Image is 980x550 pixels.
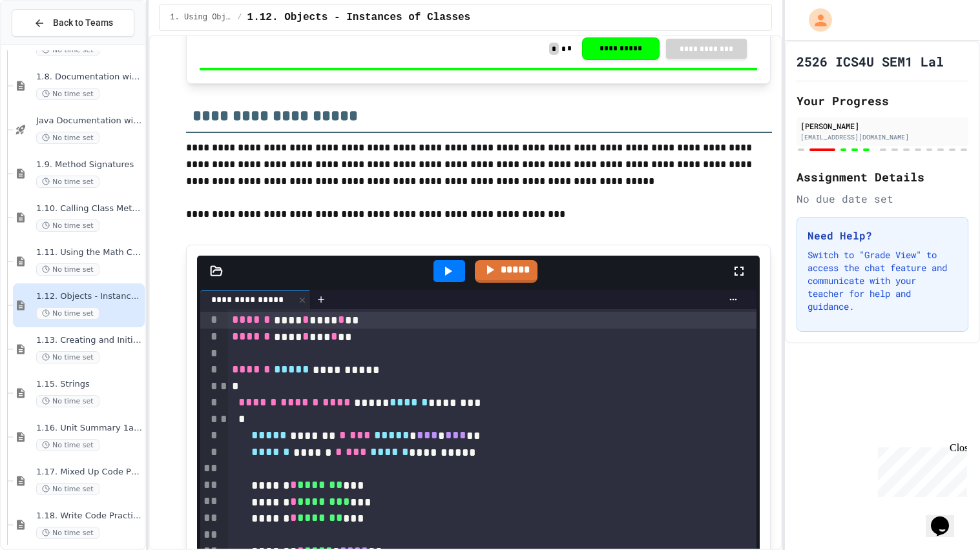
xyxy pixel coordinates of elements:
[36,159,142,170] span: 1.9. Method Signatures
[36,467,142,478] span: 1.17. Mixed Up Code Practice 1.1-1.6
[36,379,142,390] span: 1.15. Strings
[36,72,142,83] span: 1.8. Documentation with Comments and Preconditions
[36,511,142,522] span: 1.18. Write Code Practice 1.1-1.6
[36,423,142,434] span: 1.16. Unit Summary 1a (1.1-1.6)
[797,168,968,186] h2: Assignment Details
[237,12,242,23] span: /
[36,395,99,407] span: No time set
[12,9,134,37] button: Back to Teams
[36,439,99,451] span: No time set
[36,132,99,144] span: No time set
[36,44,99,56] span: No time set
[36,527,99,539] span: No time set
[247,10,471,25] span: 1.12. Objects - Instances of Classes
[800,120,964,132] div: [PERSON_NAME]
[170,12,232,23] span: 1. Using Objects and Methods
[36,263,99,276] span: No time set
[808,228,957,243] h3: Need Help?
[53,16,113,30] span: Back to Teams
[795,5,835,35] div: My Account
[797,52,944,70] h1: 2526 ICS4U SEM1 Lal
[797,191,968,207] div: No due date set
[36,351,99,363] span: No time set
[36,247,142,258] span: 1.11. Using the Math Class
[36,219,99,232] span: No time set
[36,116,142,127] span: Java Documentation with Comments - Topic 1.8
[36,483,99,495] span: No time set
[36,203,142,214] span: 1.10. Calling Class Methods
[36,335,142,346] span: 1.13. Creating and Initializing Objects: Constructors
[36,176,99,188] span: No time set
[5,5,89,82] div: Chat with us now!Close
[808,249,957,313] p: Switch to "Grade View" to access the chat feature and communicate with your teacher for help and ...
[36,307,99,320] span: No time set
[797,92,968,110] h2: Your Progress
[926,498,967,537] iframe: chat widget
[36,88,99,100] span: No time set
[36,291,142,302] span: 1.12. Objects - Instances of Classes
[873,442,967,497] iframe: chat widget
[800,132,964,142] div: [EMAIL_ADDRESS][DOMAIN_NAME]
